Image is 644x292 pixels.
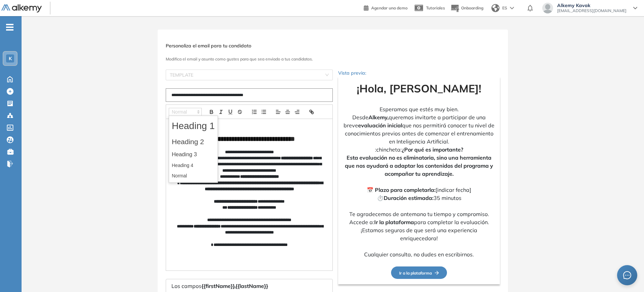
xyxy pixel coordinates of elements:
span: {{firstName}}, [201,283,235,289]
span: Onboarding [461,5,483,10]
strong: ¡Hola, [PERSON_NAME]! [357,82,481,95]
p: ⏱️ 35 minutos [344,194,494,202]
p: Vista previa: [338,70,500,77]
strong: 📅 Plazo para completarla: [367,186,436,193]
img: arrow [510,7,514,9]
p: Cualquier consulta, no dudes en escribirnos. [344,250,494,258]
strong: Ir la plataforma [374,219,414,225]
h3: Modifica el email y asunto como gustes para que sea enviado a tus candidatos. [166,57,500,61]
button: Onboarding [450,1,483,15]
span: Tutoriales [426,5,445,10]
button: Ir a la plataformaFlecha [391,266,447,279]
p: Desde queremos invitarte a participar de una breve que nos permitirá conocer tu nivel de conocimi... [344,113,494,145]
span: ES [502,5,507,11]
strong: Alkemy, [368,114,389,121]
span: Alkemy Kavak [557,3,626,8]
i: - [6,27,13,28]
p: Accede a: para completar la evaluación. ¡Estamos seguros de que será una experiencia enriquecedora! [344,218,494,242]
span: Ir a la plataforma [399,270,439,276]
a: Agendar una demo [364,3,408,11]
strong: evaluación inicial [358,122,402,129]
img: Logo [1,4,42,13]
img: world [491,4,500,12]
p: Esperamos que estés muy bien. [344,105,494,113]
span: [EMAIL_ADDRESS][DOMAIN_NAME] [557,8,626,13]
img: Flecha [432,271,439,275]
strong: ¿Por qué es importante? [402,146,463,153]
p: [indicar fecha] [344,186,494,194]
strong: Duración estimada: [384,195,433,201]
span: message [623,271,631,279]
span: K [9,56,12,61]
p: :chincheta: [344,145,494,154]
p: Te agradecemos de antemano tu tiempo y compromiso. [344,210,494,218]
span: {{lastName}} [235,283,268,289]
h3: Personaliza el email para tu candidato [166,43,500,49]
span: Agendar una demo [371,5,408,10]
strong: Esta evaluación no es eliminatoria, sino una herramienta que nos ayudará a adaptar los contenidos... [345,154,493,177]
